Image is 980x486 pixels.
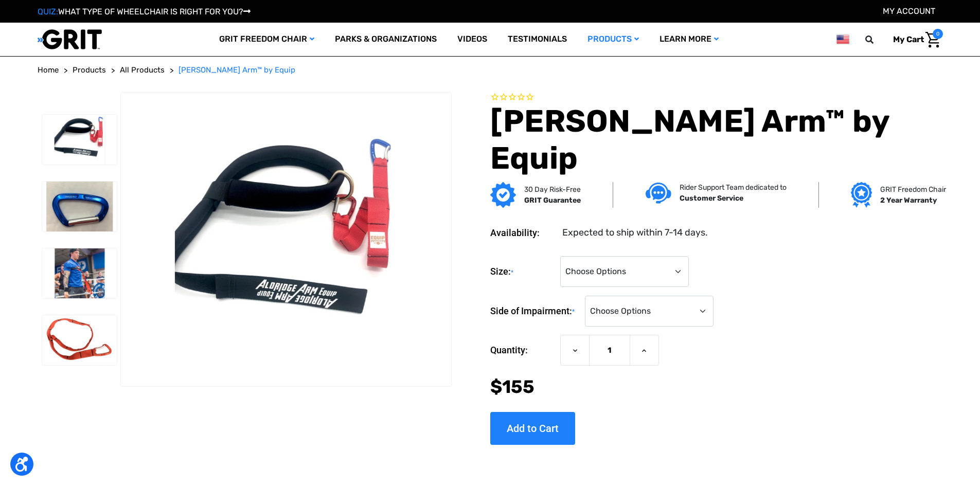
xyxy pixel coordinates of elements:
[490,412,575,445] input: Add to Cart
[42,115,117,165] img: Aldridge Arm™ by Equip
[577,23,649,56] a: Products
[649,23,729,56] a: Learn More
[179,65,295,75] span: [PERSON_NAME] Arm™ by Equip
[179,64,295,76] a: [PERSON_NAME] Arm™ by Equip
[42,182,117,231] img: Aldridge Arm™ by Equip
[120,64,165,76] a: All Products
[490,226,555,240] dt: Availability:
[524,196,581,205] strong: GRIT Guarantee
[836,33,849,46] img: us.png
[562,226,708,240] dd: Expected to ship within 7-14 days.
[73,64,106,76] a: Products
[524,184,581,195] p: 30 Day Risk-Free
[927,420,975,468] iframe: Tidio Chat
[42,315,117,365] img: Aldridge Arm™ by Equip
[497,23,577,56] a: Testimonials
[490,296,580,327] label: Side of Impairment:
[209,23,325,56] a: GRIT Freedom Chair
[490,182,516,208] img: GRIT Guarantee
[490,92,943,103] span: Rated 0.0 out of 5 stars 0 reviews
[38,7,58,16] span: QUIZ:
[490,256,555,287] label: Size:
[883,6,935,16] a: Account
[38,64,943,76] nav: Breadcrumb
[38,65,59,75] span: Home
[38,29,102,50] img: GRIT All-Terrain Wheelchair and Mobility Equipment
[121,129,451,349] img: Aldridge Arm™ by Equip
[490,335,555,366] label: Quantity:
[880,196,937,205] strong: 2 Year Warranty
[680,194,743,203] strong: Customer Service
[490,103,943,177] h1: [PERSON_NAME] Arm™ by Equip
[325,23,447,56] a: Parks & Organizations
[885,29,943,50] a: Cart with 0 items
[680,182,787,193] p: Rider Support Team dedicated to
[880,184,946,195] p: GRIT Freedom Chair
[925,32,940,48] img: Cart
[870,29,885,50] input: Search
[933,29,943,39] span: 0
[38,64,59,76] a: Home
[120,65,165,75] span: All Products
[893,34,924,44] span: My Cart
[73,65,106,75] span: Products
[42,248,117,298] img: Aldridge Arm™ by Equip
[490,376,534,398] span: $155
[646,183,671,204] img: Customer service
[447,23,497,56] a: Videos
[38,7,251,16] a: QUIZ:WHAT TYPE OF WHEELCHAIR IS RIGHT FOR YOU?
[851,182,872,208] img: Grit freedom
